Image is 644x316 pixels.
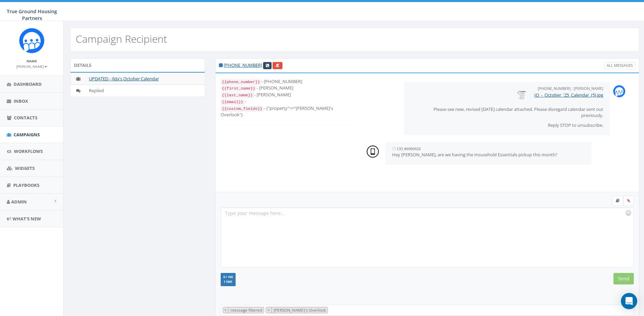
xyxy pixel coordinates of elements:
[13,182,39,188] span: Playbooks
[221,85,352,92] div: - [PERSON_NAME]
[221,78,352,85] div: - [PHONE_NUMBER]
[230,307,264,313] span: message filtered
[7,8,57,21] span: True Ground Housing Partners
[11,199,27,205] span: Admin
[612,196,623,206] label: Insert Template Text
[367,145,379,158] img: person-7663c4fa307d6c3c676fe4775fa3fa0625478a53031cd108274f5a685e757777.png
[411,122,603,129] p: Reply STOP to unsubscribe.
[224,307,227,313] span: ×
[538,86,603,91] small: [PHONE_NUMBER] : [PERSON_NAME]
[86,85,205,97] td: Replied
[621,293,637,309] div: Open Intercom Messenger
[268,307,270,313] span: ×
[13,216,41,222] span: What's New
[89,76,159,82] a: UPDATED - Ilda's October Calendar
[604,62,636,69] a: All Messages
[19,28,44,53] img: Rally_Corp_Logo_1.png
[411,106,603,119] p: Please see new, revised [DATE] calendar attached. Please disregard calendar sent out previously.
[330,307,333,313] textarea: Search
[221,92,352,98] div: - [PERSON_NAME]
[14,98,28,104] span: Inbox
[221,79,261,85] code: {{phone_number}}
[392,152,585,158] p: Hey [PERSON_NAME], are we having the Household Essentials pickup this month?
[76,33,167,44] h2: Campaign Recipient
[224,62,262,68] a: [PHONE_NUMBER]
[221,92,254,98] code: {{last_name}}
[14,81,42,87] span: Dashboard
[623,196,634,206] span: Attach your media
[14,115,37,121] span: Contacts
[14,148,43,154] span: Workflows
[221,98,352,105] div: -
[397,146,421,151] small: CID #6990426
[223,280,233,283] span: 1 SMS
[16,63,47,69] a: [PERSON_NAME]
[613,85,625,97] img: Rally_Corp_Logo_1.png
[223,275,233,279] span: 0 / 160
[266,307,328,313] li: Ilda's Overlook
[70,58,205,72] div: Details
[16,64,47,69] small: [PERSON_NAME]
[14,132,40,138] span: Campaigns
[221,99,245,105] code: {{email}}
[613,273,634,284] input: Send
[266,307,272,313] button: Remove item
[221,105,352,118] div: - {"property"=>"[PERSON_NAME]'s Overlook"}
[223,307,228,313] button: Remove item
[221,106,264,112] code: {{custom_fields}}
[219,63,223,67] i: This phone number is subscribed and will receive texts.
[221,85,257,92] code: {{first_name}}
[273,307,328,313] span: [PERSON_NAME]'s Overlook
[223,307,264,313] li: message filtered
[26,59,37,63] small: Name
[15,165,35,171] span: Widgets
[534,92,603,98] a: IO_-_October_'25_Calendar_(5).jpg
